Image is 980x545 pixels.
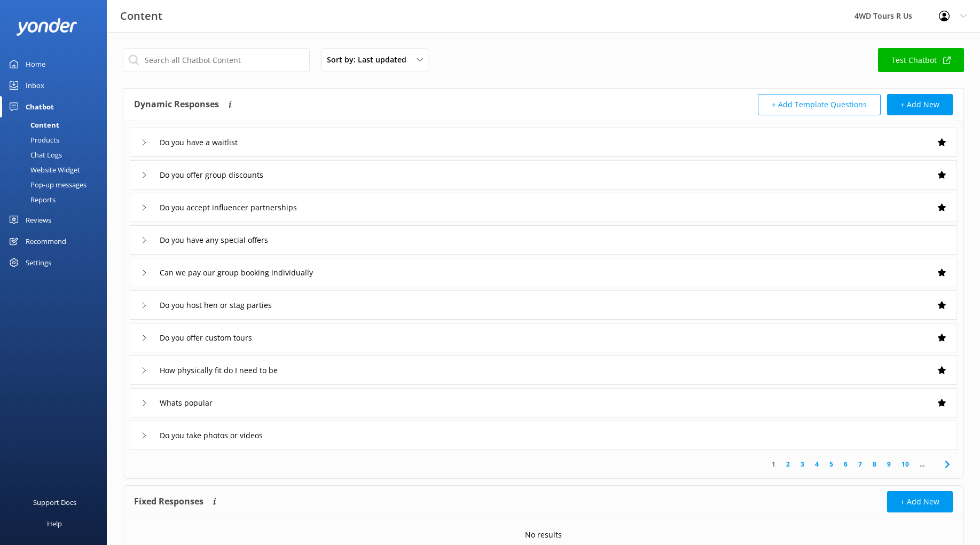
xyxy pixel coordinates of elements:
[6,162,107,177] a: Website Widget
[882,459,896,469] a: 9
[123,48,310,72] input: Search all Chatbot Content
[525,529,562,541] p: No results
[26,75,44,96] div: Inbox
[887,94,953,115] button: + Add New
[781,459,795,469] a: 2
[134,94,219,115] h4: Dynamic Responses
[6,132,59,147] div: Products
[26,252,51,273] div: Settings
[47,513,62,534] div: Help
[6,192,56,207] div: Reports
[766,459,781,469] a: 1
[6,162,80,177] div: Website Widget
[853,459,867,469] a: 7
[134,491,203,512] h4: Fixed Responses
[26,231,66,252] div: Recommend
[6,192,107,207] a: Reports
[26,53,45,75] div: Home
[6,117,107,132] a: Content
[867,459,882,469] a: 8
[6,147,62,162] div: Chat Logs
[120,7,162,25] h3: Content
[878,48,964,72] a: Test Chatbot
[824,459,838,469] a: 5
[6,177,87,192] div: Pop-up messages
[16,18,77,36] img: yonder-white-logo.png
[795,459,810,469] a: 3
[914,459,930,469] span: ...
[6,132,107,147] a: Products
[887,491,953,512] button: + Add New
[896,459,914,469] a: 10
[26,209,51,231] div: Reviews
[838,459,853,469] a: 6
[6,117,59,132] div: Content
[26,96,54,117] div: Chatbot
[758,94,881,115] button: + Add Template Questions
[327,54,413,66] span: Sort by: Last updated
[6,177,107,192] a: Pop-up messages
[6,147,107,162] a: Chat Logs
[810,459,824,469] a: 4
[33,492,76,513] div: Support Docs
